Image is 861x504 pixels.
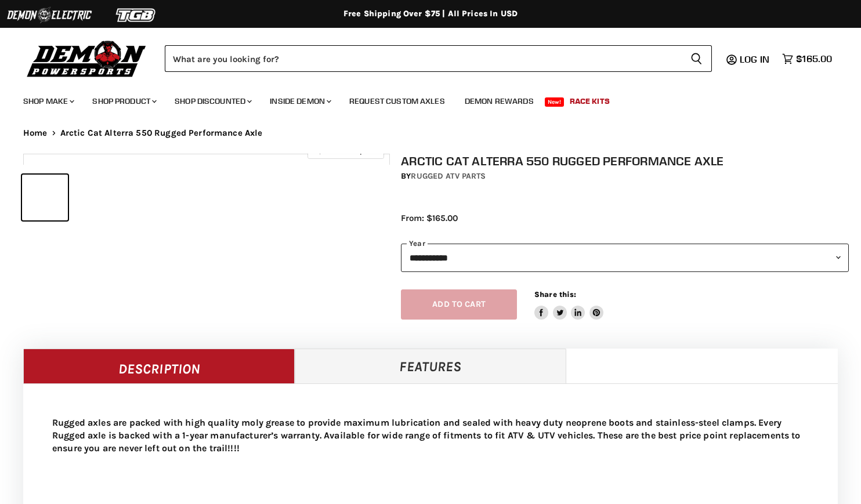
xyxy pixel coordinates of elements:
a: Shop Discounted [166,89,259,113]
div: by [401,170,849,183]
a: Demon Rewards [456,89,542,113]
form: Product [165,45,712,72]
a: Log in [735,54,776,64]
a: Race Kits [561,89,618,113]
a: Description [23,349,295,383]
img: TGB Logo 2 [93,4,180,26]
button: Search [681,45,712,72]
a: Shop Make [15,89,81,113]
img: Demon Electric Logo 2 [6,4,93,26]
a: Inside Demon [261,89,338,113]
span: Log in [740,53,769,65]
select: year [401,244,849,272]
aside: Share this: [534,289,603,320]
ul: Main menu [15,85,829,113]
span: From: $165.00 [401,213,458,223]
span: Share this: [534,290,576,299]
a: Features [295,349,566,383]
a: Rugged ATV Parts [411,171,486,181]
a: Request Custom Axles [341,89,454,113]
a: Home [23,128,48,138]
button: IMAGE thumbnail [22,175,68,220]
a: $165.00 [776,50,838,67]
span: $165.00 [796,53,832,64]
a: Shop Product [84,89,164,113]
span: New! [545,97,565,107]
input: Search [165,45,681,72]
span: Arctic Cat Alterra 550 Rugged Performance Axle [60,128,263,138]
p: Rugged axles are packed with high quality moly grease to provide maximum lubrication and sealed w... [52,416,809,455]
h1: Arctic Cat Alterra 550 Rugged Performance Axle [401,154,849,168]
img: Demon Powersports [23,38,150,79]
span: Click to expand [313,146,378,155]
